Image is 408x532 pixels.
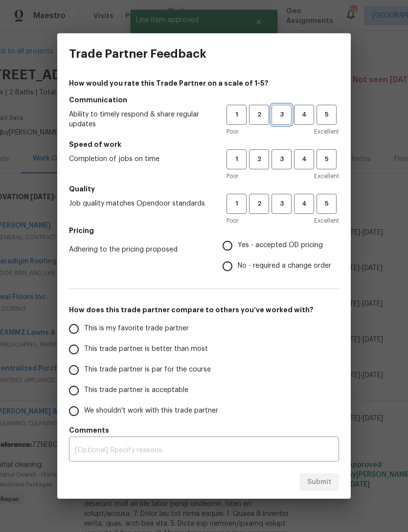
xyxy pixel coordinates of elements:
span: Completion of jobs on time [69,154,211,164]
span: 4 [295,198,313,209]
span: Yes - accepted OD pricing [238,240,323,251]
span: This trade partner is better than most [84,344,208,354]
span: 5 [317,109,336,120]
button: 5 [317,105,337,125]
div: Pricing [223,235,339,277]
span: This is my favorite trade partner [84,324,189,334]
span: 5 [317,198,336,209]
button: 2 [249,149,269,169]
h5: Quality [69,184,339,194]
span: 1 [227,154,246,165]
h3: Trade Partner Feedback [69,47,206,61]
span: 5 [317,154,336,165]
span: No - required a change order [238,261,331,271]
span: Adhering to the pricing proposed [69,245,207,254]
h4: How would you rate this Trade Partner on a scale of 1-5? [69,78,339,88]
button: 1 [227,149,247,169]
span: 1 [227,198,246,209]
button: 3 [272,105,292,125]
span: 3 [272,154,291,165]
span: 2 [250,154,268,165]
button: 1 [227,194,247,214]
button: 2 [249,105,269,125]
span: 2 [250,198,268,209]
button: 2 [249,194,269,214]
span: Poor [227,216,238,226]
span: Poor [227,127,238,137]
h5: Speed of work [69,139,339,149]
button: 3 [272,149,292,169]
span: 1 [227,109,246,120]
h5: Pricing [69,226,339,235]
button: 4 [294,149,314,169]
span: Excellent [314,216,339,226]
span: This trade partner is par for the course [84,365,211,375]
span: 3 [272,109,291,120]
h5: Comments [69,425,339,435]
button: 4 [294,105,314,125]
span: Excellent [314,171,339,181]
button: 1 [227,105,247,125]
span: Ability to timely respond & share regular updates [69,110,211,129]
span: We shouldn't work with this trade partner [84,406,218,416]
span: Poor [227,171,238,181]
h5: How does this trade partner compare to others you’ve worked with? [69,305,339,315]
span: This trade partner is acceptable [84,385,188,395]
span: 4 [295,154,313,165]
span: 3 [272,198,291,209]
button: 5 [317,149,337,169]
span: Excellent [314,127,339,137]
button: 3 [272,194,292,214]
span: 4 [295,109,313,120]
div: How does this trade partner compare to others you’ve worked with? [69,319,339,421]
span: Job quality matches Opendoor standards [69,199,211,208]
h5: Communication [69,95,339,105]
span: 2 [250,109,268,120]
button: 4 [294,194,314,214]
button: 5 [317,194,337,214]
